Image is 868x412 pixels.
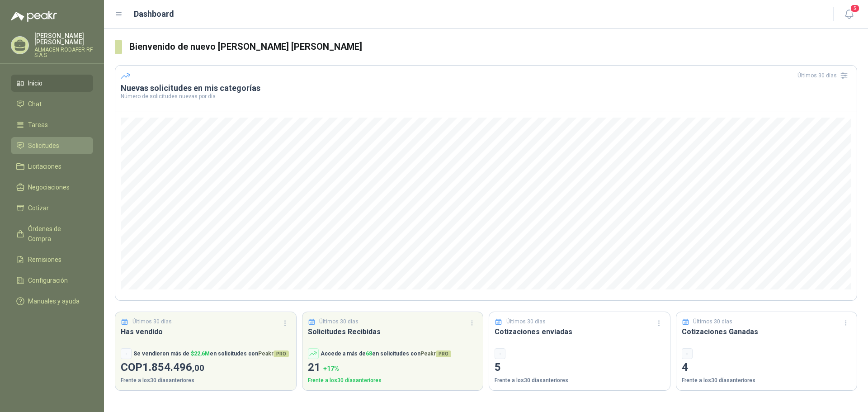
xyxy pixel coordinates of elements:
[191,350,210,357] span: $ 22,6M
[28,255,61,265] span: Remisiones
[129,40,857,54] h3: Bienvenido de nuevo [PERSON_NAME] [PERSON_NAME]
[308,326,478,337] h3: Solicitudes Recibidas
[28,161,61,171] span: Licitaciones
[192,363,204,373] span: ,00
[682,359,852,376] p: 4
[495,326,665,337] h3: Cotizaciones enviadas
[693,317,732,326] p: Últimos 30 días
[28,78,42,88] span: Inicio
[28,182,70,192] span: Negociaciones
[132,317,172,326] p: Últimos 30 días
[11,75,93,92] a: Inicio
[11,251,93,268] a: Remisiones
[121,359,291,376] p: COP
[436,350,451,357] span: PRO
[495,348,505,359] div: -
[321,350,451,358] p: Accede a más de en solicitudes con
[121,326,291,337] h3: Has vendido
[308,376,478,385] p: Frente a los 30 días anteriores
[121,83,851,94] h3: Nuevas solicitudes en mis categorías
[28,120,48,130] span: Tareas
[134,8,174,20] h1: Dashboard
[142,361,204,374] span: 1.854.496
[682,376,852,385] p: Frente a los 30 días anteriores
[11,179,93,196] a: Negociaciones
[28,296,80,306] span: Manuales y ayuda
[28,224,85,244] span: Órdenes de Compra
[28,99,42,109] span: Chat
[11,116,93,133] a: Tareas
[11,95,93,113] a: Chat
[28,275,68,285] span: Configuración
[34,47,93,58] p: ALMACEN RODAFER RF S.A.S
[11,158,93,175] a: Licitaciones
[11,272,93,289] a: Configuración
[319,317,359,326] p: Últimos 30 días
[308,359,478,376] p: 21
[323,365,339,372] span: + 17 %
[11,137,93,154] a: Solicitudes
[121,376,291,385] p: Frente a los 30 días anteriores
[495,359,665,376] p: 5
[274,350,289,357] span: PRO
[133,350,289,358] p: Se vendieron más de en solicitudes con
[495,376,665,385] p: Frente a los 30 días anteriores
[28,141,59,151] span: Solicitudes
[121,94,851,99] p: Número de solicitudes nuevas por día
[506,317,546,326] p: Últimos 30 días
[11,293,93,310] a: Manuales y ayuda
[11,11,57,22] img: Logo peakr
[366,350,372,357] span: 68
[850,4,860,13] span: 5
[682,326,852,337] h3: Cotizaciones Ganadas
[420,350,451,357] span: Peakr
[841,6,857,23] button: 5
[34,33,93,45] p: [PERSON_NAME] [PERSON_NAME]
[11,220,93,247] a: Órdenes de Compra
[121,348,132,359] div: -
[11,199,93,217] a: Cotizar
[682,348,693,359] div: -
[258,350,289,357] span: Peakr
[797,68,851,83] div: Últimos 30 días
[28,203,49,213] span: Cotizar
